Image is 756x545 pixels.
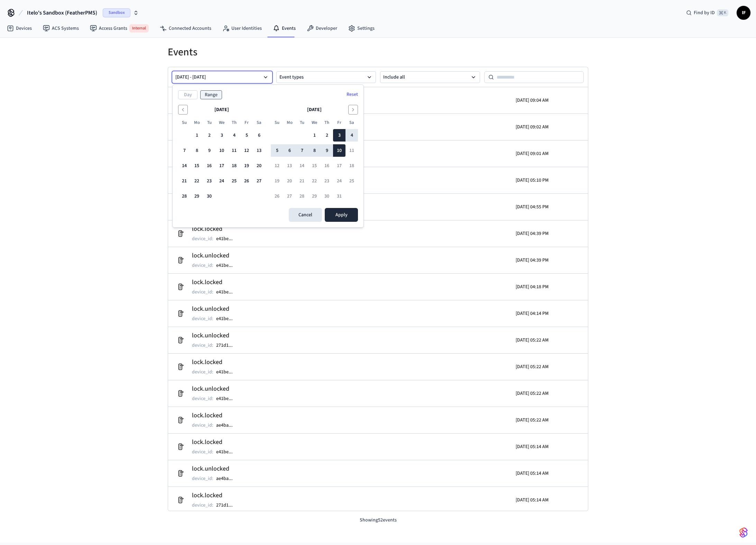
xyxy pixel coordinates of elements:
button: Event types [276,71,376,83]
span: Sandbox [103,8,130,17]
button: Tuesday, September 16th, 2025 [203,160,215,172]
th: Saturday [345,119,358,126]
button: Wednesday, September 3rd, 2025 [215,129,228,142]
button: Tuesday, October 14th, 2025 [296,160,308,172]
button: Friday, September 26th, 2025 [240,175,253,187]
button: Monday, September 22nd, 2025 [191,175,203,187]
button: Friday, September 12th, 2025 [240,144,253,157]
th: Sunday [178,119,191,126]
button: Thursday, October 30th, 2025 [321,190,333,202]
button: Friday, October 3rd, 2025, selected [333,129,345,142]
span: Internal [129,24,149,33]
button: Saturday, September 20th, 2025 [253,160,265,172]
button: Monday, September 1st, 2025 [191,129,203,142]
th: Friday [333,119,345,126]
h2: lock.unlocked [192,384,240,394]
button: Sunday, October 5th, 2025, selected [271,144,283,157]
button: e41be... [215,315,240,323]
button: Saturday, September 27th, 2025 [253,175,265,187]
p: [DATE] 04:39 PM [516,257,548,264]
button: Sunday, September 28th, 2025 [178,190,191,202]
h2: lock.locked [192,278,240,287]
button: Sunday, October 12th, 2025 [271,160,283,172]
button: e41be... [215,288,240,296]
button: Saturday, October 4th, 2025, selected [345,129,358,142]
a: User Identities [217,22,267,35]
table: October 2025 [271,119,358,202]
th: Monday [191,119,203,126]
a: Connected Accounts [154,22,217,35]
button: Today, Friday, October 10th, 2025, selected [333,144,345,157]
p: Showing 52 events [168,517,588,524]
button: IF [737,6,750,20]
p: [DATE] 05:14 AM [516,497,548,503]
button: Thursday, October 2nd, 2025 [321,129,333,142]
button: Tuesday, October 21st, 2025 [296,175,308,187]
a: ACS Systems [37,22,84,35]
h2: lock.locked [192,491,240,500]
button: Wednesday, October 15th, 2025 [308,160,321,172]
p: device_id : [192,395,213,402]
button: Wednesday, September 10th, 2025 [215,144,228,157]
button: Thursday, September 18th, 2025 [228,160,240,172]
th: Friday [240,119,253,126]
a: Events [267,22,301,35]
p: device_id : [192,235,213,242]
button: Thursday, September 4th, 2025 [228,129,240,142]
button: Friday, September 5th, 2025 [240,129,253,142]
h1: Events [168,46,588,58]
span: Find by ID [694,9,715,16]
button: Apply [325,208,358,222]
button: Sunday, September 7th, 2025 [178,144,191,157]
button: ae4ba... [215,421,240,429]
a: Settings [343,22,380,35]
button: Wednesday, September 24th, 2025 [215,175,228,187]
button: Sunday, October 26th, 2025 [271,190,283,202]
button: Wednesday, October 8th, 2025, selected [308,144,321,157]
h2: lock.unlocked [192,251,240,261]
button: Tuesday, September 2nd, 2025 [203,129,215,142]
p: device_id : [192,369,213,375]
th: Wednesday [215,119,228,126]
button: Saturday, October 18th, 2025 [345,160,358,172]
button: Tuesday, October 7th, 2025, selected [296,144,308,157]
button: Monday, October 6th, 2025, selected [283,144,296,157]
button: Monday, September 15th, 2025 [191,160,203,172]
button: Tuesday, September 23rd, 2025 [203,175,215,187]
button: Saturday, September 13th, 2025 [253,144,265,157]
h2: lock.unlocked [192,464,240,474]
button: Range [200,90,222,99]
th: Tuesday [296,119,308,126]
div: Find by ID⌘ K [681,7,734,19]
p: device_id : [192,502,213,509]
h2: lock.unlocked [192,304,240,314]
button: e41be... [215,235,240,243]
button: Monday, September 8th, 2025 [191,144,203,157]
button: Cancel [289,208,322,222]
button: Reset [342,89,362,100]
button: Go to the Next Month [348,105,358,115]
p: device_id : [192,315,213,322]
button: Saturday, October 25th, 2025 [345,175,358,187]
h2: lock.unlocked [192,331,240,340]
th: Tuesday [203,119,215,126]
table: September 2025 [178,119,265,202]
p: [DATE] 04:18 PM [516,283,548,290]
button: e41be... [215,261,240,270]
button: 271d1... [215,501,240,509]
p: [DATE] 05:22 AM [516,363,548,370]
img: SeamLogoGradient.69752ec5.svg [739,527,748,538]
p: [DATE] 09:04 AM [516,97,548,104]
p: [DATE] 04:39 PM [516,230,548,237]
p: [DATE] 05:22 AM [516,417,548,424]
p: [DATE] 05:22 AM [516,390,548,397]
h2: lock.locked [192,411,240,420]
p: device_id : [192,262,213,269]
button: Go to the Previous Month [178,105,188,115]
button: Sunday, September 14th, 2025 [178,160,191,172]
button: Monday, October 27th, 2025 [283,190,296,202]
button: e41be... [215,368,240,376]
button: Thursday, September 11th, 2025 [228,144,240,157]
p: device_id : [192,448,213,455]
span: ⌘ K [717,9,728,16]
